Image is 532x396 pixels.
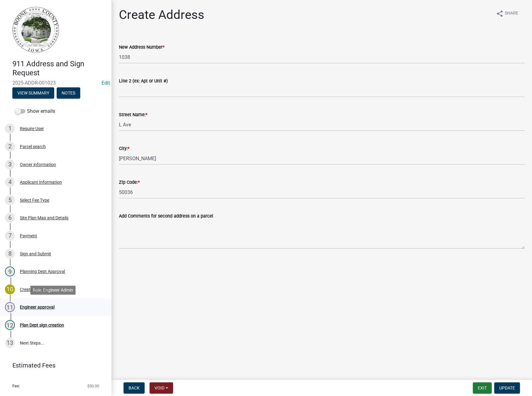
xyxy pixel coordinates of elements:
[5,177,15,187] div: 4
[499,385,515,390] span: Update
[5,124,15,134] div: 1
[5,359,102,372] a: Estimated Fees
[12,87,54,99] button: View Summary
[119,7,204,22] h1: Create Address
[20,126,44,131] div: Require User
[12,91,54,96] wm-modal-confirm: Summary
[5,195,15,205] div: 5
[20,198,49,202] div: Select Fee Type
[12,59,107,77] h4: 911 Address and Sign Request
[20,323,64,327] div: Plan Dept sign creation
[129,385,140,390] span: Back
[494,382,520,394] button: Update
[20,234,37,238] div: Payment
[20,162,56,167] div: Owner information
[505,10,518,17] span: Share
[119,45,164,50] label: New Address Number
[102,80,110,86] a: Edit
[15,108,55,115] label: Show emails
[12,7,59,53] img: Boone County, Iowa
[119,79,168,83] label: Line 2 (ex: Apt or Unit #)
[102,80,110,86] wm-modal-confirm: Edit Application Number
[5,213,15,223] div: 6
[20,216,68,220] div: Site Plan Map and Details
[150,382,173,394] button: Void
[20,252,51,256] div: Sign and Submit
[5,266,15,276] div: 9
[5,142,15,152] div: 2
[5,160,15,169] div: 3
[124,382,145,394] button: Back
[57,87,80,99] button: Notes
[119,147,129,151] label: City:
[473,382,492,394] button: Exit
[12,384,20,388] span: Fee:
[5,338,15,348] div: 13
[20,287,49,292] div: Create Address
[30,286,76,295] div: Role: Engineer Admin
[119,113,147,117] label: Street Name:
[119,180,140,185] label: Zip Code:
[20,180,62,184] div: Applicant Information
[5,302,15,312] div: 11
[155,385,164,390] span: Void
[12,80,99,86] span: 2025-ADDR-001023
[5,231,15,241] div: 7
[5,320,15,330] div: 12
[20,144,46,149] div: Parcel search
[57,91,80,96] wm-modal-confirm: Notes
[87,384,99,388] span: $50.00
[20,305,55,309] div: Engineer approval
[5,284,15,294] div: 10
[20,269,65,274] div: Planning Dept Approval
[496,10,504,17] i: share
[5,249,15,259] div: 8
[491,7,523,20] button: shareShare
[119,214,213,218] label: Add Comments for second address on a parcel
